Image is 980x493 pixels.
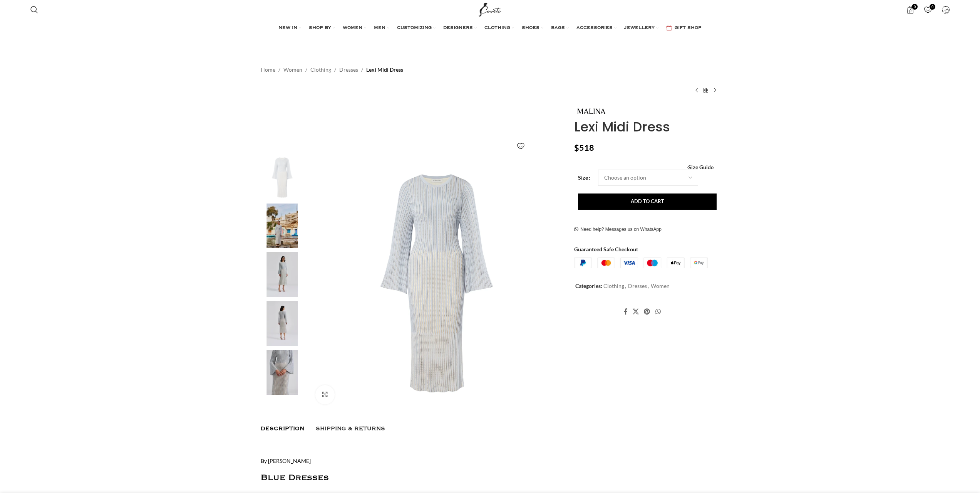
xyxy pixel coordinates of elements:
[283,66,302,74] a: Women
[551,25,565,31] span: BAGS
[576,25,613,31] span: ACCESSORIES
[574,143,579,153] span: $
[692,86,701,95] a: Previous product
[261,426,304,432] span: Description
[374,20,389,36] a: MEN
[343,20,366,36] a: WOMEN
[397,25,432,31] span: CUSTOMIZING
[666,25,672,30] img: GiftBag
[624,25,655,31] span: JEWELLERY
[621,306,630,318] a: Facebook social link
[259,204,306,249] img: By Malina dress
[27,2,42,17] a: Search
[366,66,403,74] span: Lexi Midi Dress
[484,20,514,36] a: CLOTHING
[522,20,543,36] a: SHOES
[551,20,569,36] a: BAGS
[666,20,702,36] a: GIFT SHOP
[648,282,649,290] span: ,
[642,306,653,318] a: Pinterest social link
[575,283,602,289] span: Categories:
[653,306,663,318] a: WhatsApp social link
[628,283,647,289] a: Dresses
[259,350,306,395] img: By Malina clothing
[603,283,624,289] a: Clothing
[27,20,954,36] div: Main navigation
[578,173,590,182] label: Size
[574,246,638,252] strong: Guaranteed Safe Checkout
[343,25,362,31] span: WOMEN
[397,20,436,36] a: CUSTOMIZING
[477,6,503,12] a: Site logo
[710,86,720,95] a: Next product
[484,25,510,31] span: CLOTHING
[630,306,642,318] a: X social link
[443,20,477,36] a: DESIGNERS
[309,20,335,36] a: SHOP BY
[574,143,594,153] bdi: 518
[675,25,702,31] span: GIFT SHOP
[902,2,918,17] a: 0
[574,119,719,135] h1: Lexi Midi Dress
[576,20,616,36] a: ACCESSORIES
[261,475,329,481] strong: Blue Dresses
[522,25,539,31] span: SHOES
[930,4,935,10] span: 0
[310,155,565,410] img: By Malina
[261,458,311,464] a: By [PERSON_NAME]
[261,66,275,74] a: Home
[278,20,301,36] a: NEW IN
[651,283,670,289] a: Women
[574,227,662,233] a: Need help? Messages us on WhatsApp
[920,2,936,17] a: 0
[278,25,297,31] span: NEW IN
[625,282,626,290] span: ,
[574,257,708,268] img: guaranteed-safe-checkout-bordered.j
[259,155,306,200] img: By Malina
[261,66,403,74] nav: Breadcrumb
[574,108,609,114] img: By Malina
[578,193,717,210] button: Add to cart
[339,66,358,74] a: Dresses
[443,25,473,31] span: DESIGNERS
[259,301,306,346] img: By Malina
[310,66,331,74] a: Clothing
[912,4,918,10] span: 0
[309,25,331,31] span: SHOP BY
[624,20,658,36] a: JEWELLERY
[259,252,306,297] img: By Malina dresses
[920,2,936,17] div: My Wishlist
[316,426,385,432] span: Shipping & Returns
[374,25,385,31] span: MEN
